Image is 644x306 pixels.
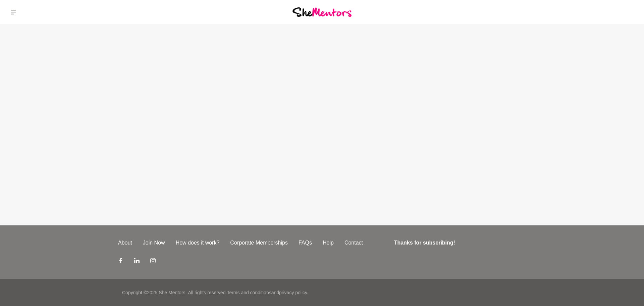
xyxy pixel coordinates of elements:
a: Contact [339,239,368,247]
h4: Thanks for subscribing! [394,239,522,247]
a: LinkedIn [134,258,140,266]
p: All rights reserved. and . [188,289,308,296]
img: She Mentors Logo [292,7,352,16]
a: Facebook [118,258,123,266]
a: Terms and conditions [227,290,271,295]
a: Kat Milner [620,4,636,20]
a: Help [317,239,339,247]
a: privacy policy [279,290,307,295]
a: FAQs [293,239,317,247]
a: Corporate Memberships [225,239,293,247]
a: About [113,239,138,247]
a: Join Now [138,239,170,247]
a: How does it work? [170,239,225,247]
p: Copyright © 2025 She Mentors . [122,289,186,296]
a: Instagram [150,258,156,266]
